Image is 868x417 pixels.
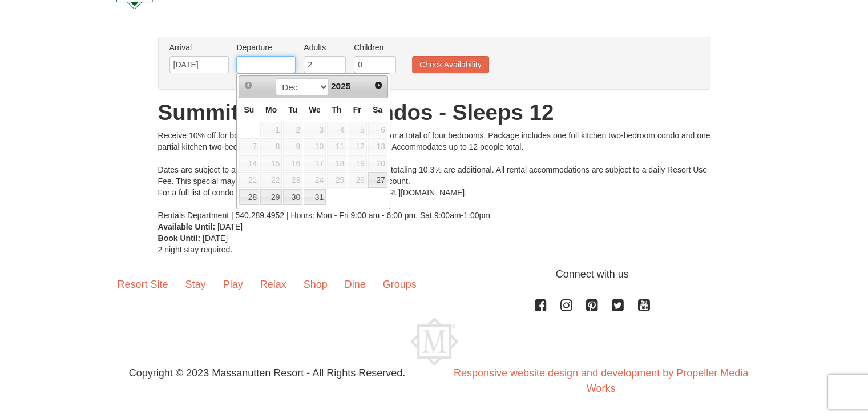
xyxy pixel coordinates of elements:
[326,171,347,189] td: available
[282,138,303,155] td: available
[303,155,326,172] td: available
[348,155,367,171] span: 19
[260,122,282,138] span: 1
[454,367,748,394] a: Responsive website design and development by Propeller Media Works
[260,172,282,188] span: 22
[304,138,326,154] span: 10
[260,138,282,155] td: available
[109,267,177,302] a: Resort Site
[158,130,710,221] div: Receive 10% off for booking two adjoining two-bedroom condos, for a total of four bedrooms. Packa...
[304,122,326,138] span: 3
[353,105,361,114] span: Friday
[177,267,215,302] a: Stay
[239,155,259,171] span: 14
[374,267,425,302] a: Groups
[295,267,336,302] a: Shop
[410,318,458,366] img: Massanutten Resort Logo
[327,172,346,188] span: 25
[282,155,303,172] td: available
[309,105,321,114] span: Wednesday
[303,121,326,138] td: available
[370,77,386,93] a: Next
[347,171,368,189] td: available
[239,189,260,206] td: available
[260,189,282,205] a: 29
[158,245,233,254] span: 2 night stay required.
[326,121,347,138] td: available
[260,189,282,206] td: available
[203,234,228,243] span: [DATE]
[260,155,282,172] td: available
[347,121,368,138] td: available
[304,155,326,171] span: 17
[332,105,341,114] span: Thursday
[368,171,388,189] td: available
[239,155,260,172] td: available
[347,155,368,172] td: available
[244,81,253,90] span: Prev
[260,155,282,171] span: 15
[239,138,259,154] span: 7
[331,81,350,91] span: 2025
[236,42,296,53] label: Departure
[374,81,383,90] span: Next
[158,234,201,243] strong: Book Until:
[326,138,347,155] td: available
[412,56,489,73] button: Check Availability
[347,138,368,155] td: available
[368,155,388,172] td: available
[373,105,382,114] span: Saturday
[282,171,303,189] td: available
[283,172,302,188] span: 23
[348,122,367,138] span: 5
[348,172,367,188] span: 26
[239,138,260,155] td: available
[368,155,387,171] span: 20
[260,138,282,154] span: 8
[283,138,302,154] span: 9
[348,138,367,154] span: 12
[303,171,326,189] td: available
[109,267,760,282] p: Connect with us
[158,222,216,231] strong: Available Until:
[288,105,297,114] span: Tuesday
[336,267,374,302] a: Dine
[260,121,282,138] td: available
[304,172,326,188] span: 24
[282,189,303,206] td: available
[368,122,387,138] span: 6
[282,121,303,138] td: available
[240,77,256,93] a: Prev
[283,122,302,138] span: 2
[158,101,710,124] h1: Summit Adjoining Condos - Sleeps 12
[239,189,259,205] a: 28
[368,138,387,154] span: 13
[368,172,387,188] a: 27
[368,138,388,155] td: available
[303,138,326,155] td: available
[303,189,326,206] td: available
[252,267,295,302] a: Relax
[260,171,282,189] td: available
[304,189,326,205] a: 31
[244,105,254,114] span: Sunday
[283,155,302,171] span: 16
[354,42,396,53] label: Children
[368,121,388,138] td: available
[239,171,260,189] td: available
[283,189,302,205] a: 30
[100,366,434,381] p: Copyright © 2023 Massanutten Resort - All Rights Reserved.
[327,155,346,171] span: 18
[304,42,346,53] label: Adults
[327,122,346,138] span: 4
[327,138,346,154] span: 11
[265,105,277,114] span: Monday
[169,42,229,53] label: Arrival
[215,267,252,302] a: Play
[326,155,347,172] td: available
[239,172,259,188] span: 21
[217,222,243,231] span: [DATE]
